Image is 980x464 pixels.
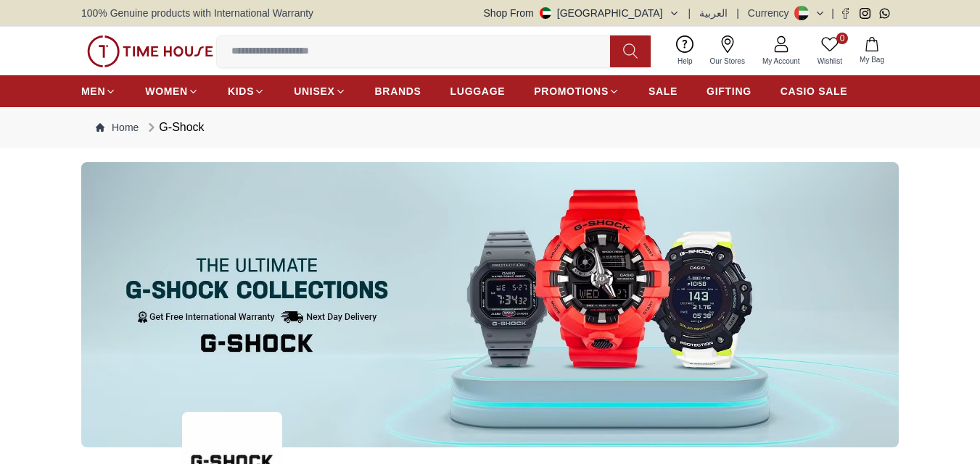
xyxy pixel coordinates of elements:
[648,78,678,104] a: SALE
[840,8,851,19] a: Facebook
[294,84,334,98] span: UNISEX
[704,56,751,67] span: Our Stores
[228,78,265,104] a: KIDS
[375,78,421,104] a: BRANDS
[81,6,313,20] span: 100% Genuine products with International Warranty
[81,84,105,98] span: MEN
[781,78,848,104] a: CASIO SALE
[707,84,752,98] span: GIFTING
[809,33,851,69] a: 0Wishlist
[748,6,795,20] div: Currency
[145,84,188,98] span: WOMEN
[688,6,691,20] span: |
[534,84,609,98] span: PROMOTIONS
[672,56,699,67] span: Help
[781,84,848,98] span: CASIO SALE
[450,84,506,98] span: LUGGAGE
[699,6,728,20] button: العربية
[96,120,139,135] a: Home
[831,6,834,20] span: |
[87,35,213,67] img: ...
[836,33,848,44] span: 0
[144,119,204,136] div: G-Shock
[484,6,680,20] button: Shop From[GEOGRAPHIC_DATA]
[854,54,890,65] span: My Bag
[375,84,421,98] span: BRANDS
[228,84,254,98] span: KIDS
[860,8,870,19] a: Instagram
[669,33,701,69] a: Help
[701,33,754,69] a: Our Stores
[879,8,890,19] a: Whatsapp
[648,84,678,98] span: SALE
[736,6,739,20] span: |
[707,78,752,104] a: GIFTING
[534,78,619,104] a: PROMOTIONS
[757,56,806,67] span: My Account
[294,78,345,104] a: UNISEX
[81,78,116,104] a: MEN
[145,78,199,104] a: WOMEN
[81,107,899,148] nav: Breadcrumb
[540,7,551,19] img: United Arab Emirates
[81,162,899,447] img: ...
[450,78,506,104] a: LUGGAGE
[812,56,848,67] span: Wishlist
[851,34,893,68] button: My Bag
